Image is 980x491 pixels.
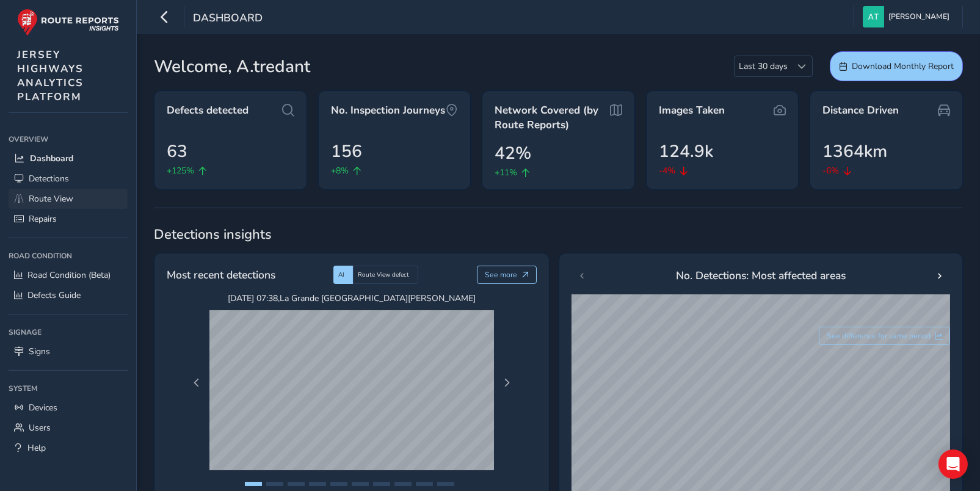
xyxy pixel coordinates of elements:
span: Images Taken [659,103,725,118]
span: See more [485,270,517,280]
button: Previous Page [188,374,205,391]
span: 156 [331,139,362,164]
div: Signage [9,323,128,341]
span: -6% [822,164,839,177]
span: Welcome, A.tredant [154,54,310,79]
span: Most recent detections [167,267,275,283]
button: Page 1 [245,482,262,486]
a: Repairs [9,209,128,229]
span: 124.9k [659,139,713,164]
span: Distance Driven [822,103,899,118]
button: Page 8 [394,482,412,486]
div: System [9,379,128,398]
button: Page 4 [309,482,326,486]
button: Page 2 [266,482,283,486]
span: [DATE] 07:38 , La Grande [GEOGRAPHIC_DATA][PERSON_NAME] [209,293,494,304]
span: Dashboard [30,153,73,164]
button: Page 10 [437,482,454,486]
div: Route View defect [353,266,418,284]
span: Dashboard [193,10,263,27]
button: [PERSON_NAME] [863,6,954,27]
span: JERSEY HIGHWAYS ANALYTICS PLATFORM [17,48,84,104]
div: AI [333,266,353,284]
span: No. Inspection Journeys [331,103,445,118]
a: Road Condition (Beta) [9,265,128,285]
span: Users [29,422,51,434]
a: Devices [9,398,128,418]
a: Help [9,438,128,458]
button: Next Page [498,374,515,391]
button: Page 3 [288,482,305,486]
span: Download Monthly Report [852,60,954,72]
a: Detections [9,169,128,189]
span: Network Covered (by Route Reports) [495,103,609,132]
span: Defects detected [167,103,249,118]
div: Open Intercom Messenger [938,449,968,479]
span: -4% [659,164,675,177]
span: 1364km [822,139,887,164]
a: Dashboard [9,148,128,169]
span: 42% [495,140,531,166]
a: Users [9,418,128,438]
div: Road Condition [9,247,128,265]
a: Defects Guide [9,285,128,305]
span: [PERSON_NAME] [888,6,949,27]
span: Help [27,442,46,454]
button: See difference for same period [819,327,951,345]
span: Detections insights [154,225,963,244]
button: See more [477,266,537,284]
img: rr logo [17,9,119,36]
span: 63 [167,139,187,164]
span: +11% [495,166,517,179]
span: +125% [167,164,194,177]
span: Road Condition (Beta) [27,269,111,281]
span: Route View [29,193,73,205]
button: Page 7 [373,482,390,486]
span: +8% [331,164,349,177]
a: Route View [9,189,128,209]
span: Detections [29,173,69,184]
span: Repairs [29,213,57,225]
button: Download Monthly Report [830,51,963,81]
img: diamond-layout [863,6,884,27]
span: Defects Guide [27,289,81,301]
span: Devices [29,402,57,413]
span: Last 30 days [735,56,792,76]
button: Page 9 [416,482,433,486]
span: Signs [29,346,50,357]
span: See difference for same period [827,331,931,341]
button: Page 5 [330,482,347,486]
span: No. Detections: Most affected areas [676,267,846,283]
span: AI [338,271,344,279]
div: Overview [9,130,128,148]
span: Route View defect [358,271,409,279]
a: Signs [9,341,128,362]
button: Page 6 [352,482,369,486]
